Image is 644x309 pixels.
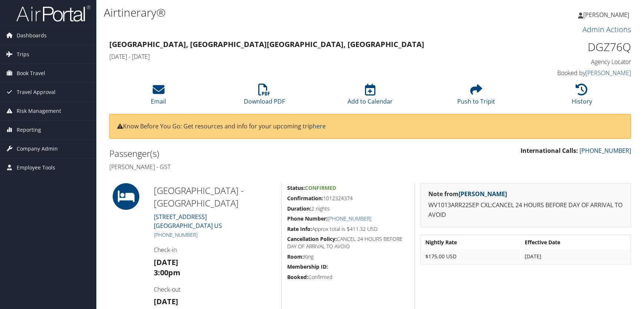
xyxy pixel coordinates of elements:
h4: Check-out [154,285,276,293]
strong: 3:00pm [154,268,180,278]
a: [PHONE_NUMBER] [580,147,631,155]
h5: 2 nights [287,205,409,212]
span: Travel Approval [17,83,56,101]
a: History [572,88,592,105]
a: [PHONE_NUMBER] [328,215,371,222]
h2: [GEOGRAPHIC_DATA] - [GEOGRAPHIC_DATA] [154,184,276,209]
img: airportal-logo.png [16,5,90,22]
span: Trips [17,45,29,64]
strong: [DATE] [154,257,178,267]
strong: Status: [287,184,305,191]
h5: CANCEL 24 HOURS BEFORE DAY OF ARRIVAL TO AVOID [287,235,409,250]
span: [PERSON_NAME] [583,11,629,19]
strong: Rate Info: [287,225,312,232]
h5: Confirmed [287,273,409,281]
p: Know Before You Go: Get resources and info for your upcoming trip [117,122,623,131]
th: Nightly Rate [422,236,520,249]
span: Reporting [17,121,41,139]
a: Email [151,88,166,105]
strong: Cancellation Policy: [287,235,337,242]
a: Admin Actions [582,24,631,34]
strong: [DATE] [154,296,178,306]
h5: 1012324374 [287,195,409,202]
a: Push to Tripit [457,88,495,105]
strong: Confirmation: [287,195,323,202]
h5: King [287,253,409,261]
span: Book Travel [17,64,45,83]
a: [PERSON_NAME] [585,69,631,77]
span: Dashboards [17,26,47,45]
h4: [DATE] - [DATE] [109,53,498,61]
strong: Duration: [287,205,311,212]
strong: Membership ID: [287,263,328,270]
strong: Room: [287,253,304,260]
p: WV1013ARR22SEP CXL:CANCEL 24 HOURS BEFORE DAY OF ARRIVAL TO AVOID [428,201,623,219]
a: [STREET_ADDRESS][GEOGRAPHIC_DATA] US [154,213,222,230]
h4: Agency Locator [509,58,631,66]
a: [PERSON_NAME] [578,4,637,26]
h4: Check-in [154,246,276,254]
a: [PHONE_NUMBER] [154,231,197,238]
h2: Passenger(s) [109,147,365,160]
a: Add to Calendar [348,88,393,105]
span: Risk Management [17,102,61,120]
h1: Airtinerary® [104,5,459,20]
strong: Phone Number: [287,215,328,222]
a: Download PDF [244,88,285,105]
strong: Note from [428,190,507,198]
strong: Booked: [287,273,308,281]
h4: Booked by [509,69,631,77]
h5: Approx total is $411.32 USD [287,225,409,233]
span: Confirmed [305,184,336,191]
td: [DATE] [521,250,630,263]
span: Employee Tools [17,158,55,177]
h4: [PERSON_NAME] - GST [109,163,365,171]
strong: International Calls: [521,147,578,155]
a: here [313,122,326,130]
a: [PERSON_NAME] [459,190,507,198]
span: Company Admin [17,140,58,158]
h1: DGZ76Q [509,39,631,55]
strong: [GEOGRAPHIC_DATA], [GEOGRAPHIC_DATA] [GEOGRAPHIC_DATA], [GEOGRAPHIC_DATA] [109,39,424,49]
td: $175.00 USD [422,250,520,263]
th: Effective Date [521,236,630,249]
